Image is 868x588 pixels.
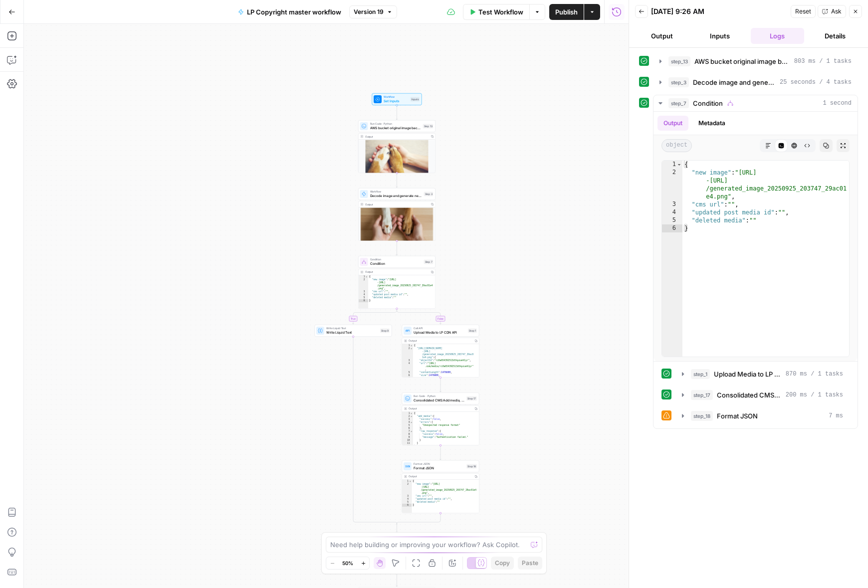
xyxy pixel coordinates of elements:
span: Call API [414,326,466,330]
g: Edge from step_3 to step_7 [396,241,398,255]
span: Write Liquid Text [326,326,378,330]
div: 5 [662,216,682,224]
div: WorkflowSet InputsInputs [358,93,435,105]
g: Edge from step_13 to step_3 [396,173,398,188]
button: Output [657,116,688,131]
span: Condition [370,261,422,266]
div: 1 [402,412,413,415]
div: 9 [402,436,413,439]
span: Toggle code folding, rows 2 through 11 [410,347,413,350]
span: Toggle code folding, rows 1 through 6 [676,161,682,169]
button: 1 second [653,95,858,111]
span: Workflow [370,190,422,194]
div: 4 [359,293,369,296]
button: Test Workflow [463,4,529,20]
div: 2 [402,415,413,418]
div: 4 [402,498,412,501]
button: Ask [818,5,846,18]
button: 870 ms / 1 tasks [676,366,849,382]
span: 25 seconds / 4 tasks [780,78,852,87]
div: 2 [662,169,682,200]
div: 8 [402,433,413,436]
div: 6 [402,374,413,377]
g: Edge from step_9 to step_7-conditional-end [353,337,397,525]
div: 5 [402,371,413,374]
span: 803 ms / 1 tasks [794,57,852,66]
div: 6 [359,299,369,302]
div: Run Code · PythonAWS bucket original image backup Run CodeStep 13Output [358,120,435,173]
span: Upload Media to LP CDN API [714,369,782,379]
span: Ask [831,7,842,16]
span: Decode image and generate new one with Imagen [693,77,776,87]
span: 50% [342,559,353,567]
div: 1 [662,161,682,169]
div: Output [365,134,428,138]
button: LP Copyright master workflow [232,4,347,20]
div: Run Code · PythonConsolidated CMS Add media, update post, delete oldStep 17Output{ "add_media":{ ... [402,392,479,445]
div: 2 [402,347,413,359]
button: 7 ms [676,408,849,424]
div: 3 [402,495,412,498]
button: Details [808,28,862,44]
div: Output [365,202,428,206]
div: 12 [402,445,413,448]
div: Output [409,474,471,478]
div: 3 [359,290,369,293]
span: Workflow [384,95,409,99]
div: 7 [402,430,413,433]
div: 7 [402,377,413,380]
span: Condition [693,98,723,108]
span: Copy [495,559,510,568]
div: 1 [402,344,413,347]
span: object [661,139,692,152]
div: 6 [402,504,412,507]
div: 4 [402,421,413,424]
span: step_3 [668,77,689,87]
div: Step 1 [468,328,477,333]
div: 3 [662,200,682,208]
span: Toggle code folding, rows 1 through 12 [410,412,413,415]
g: Edge from step_7 to step_1 [397,309,441,324]
span: Consolidated CMS Add media, update post, delete old [717,390,782,400]
div: 1 [359,275,369,278]
g: Edge from step_18 to step_7-conditional-end [397,513,441,525]
span: Paste [522,559,538,568]
span: Reset [795,7,811,16]
div: 11 [402,442,413,445]
div: 6 [402,427,413,430]
g: Edge from step_7-conditional-end to step_4 [396,523,398,533]
div: Output [409,406,471,410]
span: Toggle code folding, rows 4 through 6 [410,421,413,424]
span: step_1 [691,369,710,379]
g: Edge from step_17 to step_18 [440,445,441,460]
div: 5 [402,501,412,504]
div: 3 [402,418,413,421]
div: Step 3 [424,192,434,196]
span: Decode image and generate new one with Imagen [370,193,422,198]
span: Condition [370,257,422,261]
div: Call APIUpload Media to LP CDN APIStep 1Output{ "[URL][DOMAIN_NAME] -[URL] /generated_image_20250... [402,325,479,378]
span: Format JSON [717,411,758,421]
span: Upload Media to LP CDN API [414,330,466,335]
button: 803 ms / 1 tasks [653,53,858,69]
div: Output [409,339,471,343]
div: 1 second [653,112,858,428]
div: ConditionConditionStep 7Output{ "new image":"[URL] -[URL] /generated_image_20250925_203747_29ac01... [358,256,435,309]
span: Publish [555,7,578,17]
span: Toggle code folding, rows 1 through 12 [410,344,413,347]
div: Step 17 [466,396,477,400]
g: Edge from start to step_13 [396,105,398,120]
button: Publish [549,4,584,20]
span: Version 19 [354,7,384,16]
div: 2 [402,483,412,495]
span: Toggle code folding, rows 1 through 6 [365,275,368,278]
span: step_13 [668,56,690,66]
img: generated_image_20250925_203747_29ac01e4.png [359,207,435,247]
div: Step 7 [424,259,434,264]
div: 4 [402,362,413,371]
span: Format JSON [414,462,464,466]
span: Write Liquid Text [326,330,378,335]
div: Inputs [411,97,420,101]
button: 200 ms / 1 tasks [676,387,849,403]
div: Format JSONFormat JSONStep 18Output{ "new image":"[URL] -[URL] /generated_image_20250925_203747_2... [402,460,479,513]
